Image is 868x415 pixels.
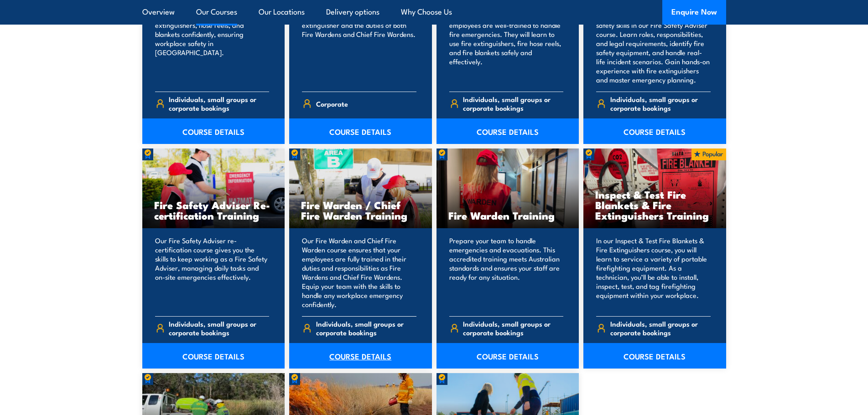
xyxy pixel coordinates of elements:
span: Individuals, small groups or corporate bookings [610,319,711,337]
p: Train your team in essential fire safety. Learn to use fire extinguishers, hose reels, and blanke... [155,2,270,84]
h3: Fire Warden Training [448,210,567,220]
span: Corporate [316,97,348,111]
a: COURSE DETAILS [289,118,432,144]
p: Our Fire Combo Awareness Day includes training on how to use a fire extinguisher and the duties o... [302,2,416,84]
a: COURSE DETAILS [583,118,726,144]
span: Individuals, small groups or corporate bookings [610,95,711,112]
span: Individuals, small groups or corporate bookings [169,319,269,337]
p: Our Fire Warden and Chief Fire Warden course ensures that your employees are fully trained in the... [302,236,416,309]
p: Our Fire Extinguisher and Fire Warden course will ensure your employees are well-trained to handl... [449,2,564,84]
h3: Fire Safety Adviser Re-certification Training [154,200,273,220]
p: Our Fire Safety Adviser re-certification course gives you the skills to keep working as a Fire Sa... [155,236,270,309]
p: Equip your team in [GEOGRAPHIC_DATA] with key fire safety skills in our Fire Safety Adviser cours... [596,2,711,84]
h3: Inspect & Test Fire Blankets & Fire Extinguishers Training [595,189,714,220]
a: COURSE DETAILS [437,343,579,369]
a: COURSE DETAILS [289,343,432,369]
h3: Fire Warden / Chief Fire Warden Training [301,200,420,220]
a: COURSE DETAILS [142,118,285,144]
p: Prepare your team to handle emergencies and evacuations. This accredited training meets Australia... [449,236,564,309]
span: Individuals, small groups or corporate bookings [316,319,416,337]
span: Individuals, small groups or corporate bookings [169,95,269,112]
span: Individuals, small groups or corporate bookings [463,95,563,112]
span: Individuals, small groups or corporate bookings [463,319,563,337]
a: COURSE DETAILS [583,343,726,369]
a: COURSE DETAILS [437,118,579,144]
a: COURSE DETAILS [142,343,285,369]
p: In our Inspect & Test Fire Blankets & Fire Extinguishers course, you will learn to service a vari... [596,236,711,309]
